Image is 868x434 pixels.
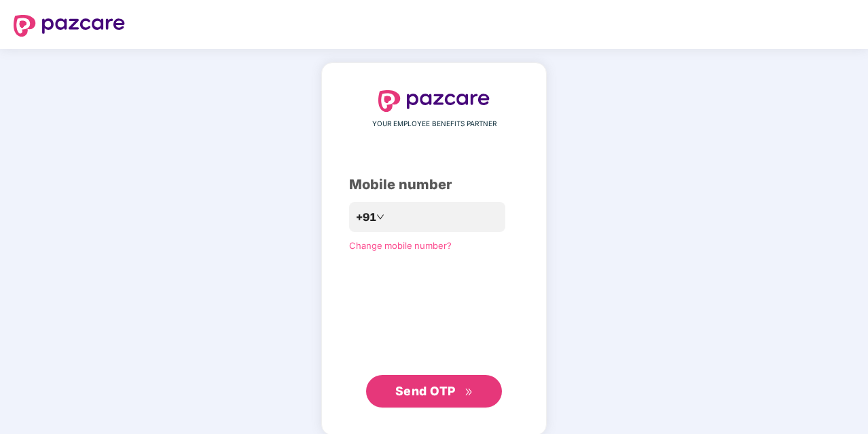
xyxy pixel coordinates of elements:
span: double-right [465,388,473,397]
span: +91 [356,209,376,226]
span: YOUR EMPLOYEE BENEFITS PARTNER [372,119,496,130]
img: logo [378,90,490,112]
button: Send OTPdouble-right [366,375,502,408]
span: Send OTP [395,384,456,398]
div: Mobile number [349,174,519,195]
span: down [376,213,384,221]
img: logo [14,15,125,37]
a: Change mobile number? [349,240,452,251]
